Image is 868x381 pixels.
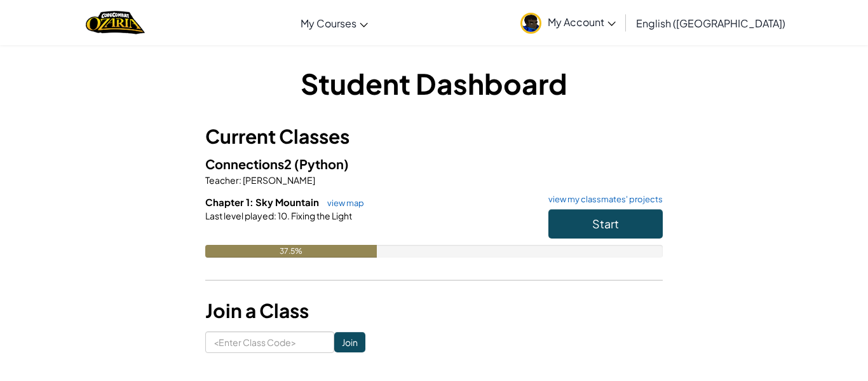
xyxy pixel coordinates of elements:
span: My Account [548,15,616,29]
a: view map [321,198,364,208]
h3: Join a Class [205,296,663,325]
span: Teacher [205,174,239,186]
span: Start [592,216,619,231]
span: My Courses [301,17,356,30]
a: view my classmates' projects [542,195,663,204]
input: <Enter Class Code> [205,331,334,353]
img: Home [86,10,145,36]
span: [PERSON_NAME] [241,174,315,186]
span: Fixing the Light [290,210,352,221]
input: Join [334,332,365,352]
span: English ([GEOGRAPHIC_DATA]) [636,17,785,30]
span: Last level played [205,210,274,221]
a: My Courses [294,6,374,40]
span: Connections2 [205,156,294,172]
a: Ozaria by CodeCombat logo [86,10,145,36]
img: avatar [520,13,541,34]
a: My Account [514,3,622,43]
span: Chapter 1: Sky Mountain [205,196,321,208]
div: 37.5% [205,245,377,258]
span: 10. [276,210,290,221]
span: (Python) [294,156,349,172]
span: : [274,210,276,221]
button: Start [548,209,663,239]
h3: Current Classes [205,122,663,151]
a: English ([GEOGRAPHIC_DATA]) [630,6,792,40]
h1: Student Dashboard [205,64,663,103]
span: : [239,174,241,186]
